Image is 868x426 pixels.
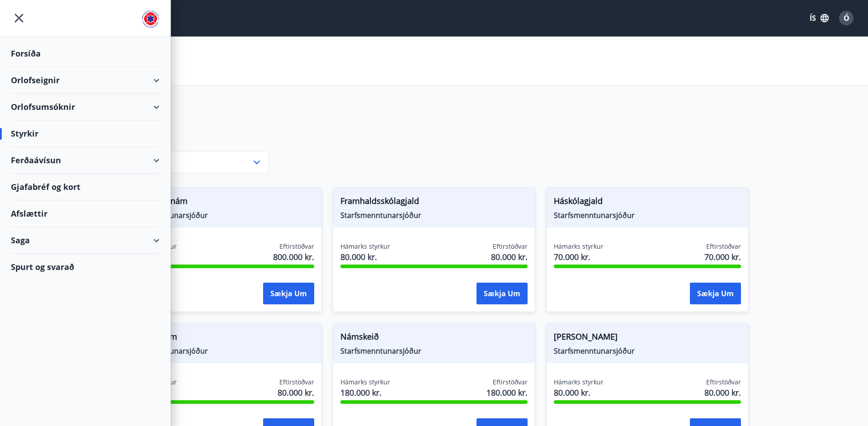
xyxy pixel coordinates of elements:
span: Háskólagjald [554,195,741,210]
span: Hámarks styrkur [554,242,604,251]
span: 180.000 kr. [486,387,528,398]
span: Eftirstöðvar [493,242,528,251]
button: ÍS [805,10,834,26]
button: Sækja um [476,283,528,304]
label: Flokkur [119,140,269,149]
div: Saga [11,227,160,254]
span: [PERSON_NAME] [554,331,741,346]
span: Hámarks styrkur [340,378,390,387]
span: 80.000 kr. [278,387,314,398]
span: Eftirstöðvar [493,378,528,387]
span: 80.000 kr. [340,251,390,263]
span: Eftirstöðvar [279,242,314,251]
span: 70.000 kr. [704,251,741,263]
span: Starfsmenntunarsjóður [127,210,314,220]
span: Starfsmenntunarsjóður [340,346,528,356]
div: Gjafabréf og kort [11,174,160,200]
span: Hámarks styrkur [554,378,604,387]
span: Framhaldsskólagjald [340,195,528,210]
div: Afslættir [11,200,160,227]
span: Starfsmenntunarsjóður [554,210,741,220]
div: Forsíða [11,40,160,67]
button: Sækja um [263,283,314,304]
span: Hámarks styrkur [340,242,390,251]
span: Starfsmenntunarsjóður [127,346,314,356]
span: 80.000 kr. [554,387,604,398]
span: 70.000 kr. [554,251,604,263]
div: Orlofsumsóknir [11,94,160,120]
span: 80.000 kr. [491,251,528,263]
span: 180.000 kr. [340,387,390,398]
button: menu [11,10,27,26]
span: Meistaranám [127,331,314,346]
div: Styrkir [11,120,160,147]
span: 80.000 kr. [704,387,741,398]
div: Orlofseignir [11,67,160,94]
span: Ó [844,13,849,23]
span: Starfsmenntunarsjóður [340,210,528,220]
span: Eftirstöðvar [706,242,741,251]
span: 800.000 kr. [273,251,314,263]
span: Bráðatækninám [127,195,314,210]
button: Sækja um [690,283,741,304]
img: union_logo [142,10,160,28]
span: Starfsmenntunarsjóður [554,346,741,356]
button: Ó [835,7,857,29]
span: Námskeið [340,331,528,346]
span: Eftirstöðvar [706,378,741,387]
div: Spurt og svarað [11,254,160,280]
span: Eftirstöðvar [279,378,314,387]
div: Ferðaávísun [11,147,160,174]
